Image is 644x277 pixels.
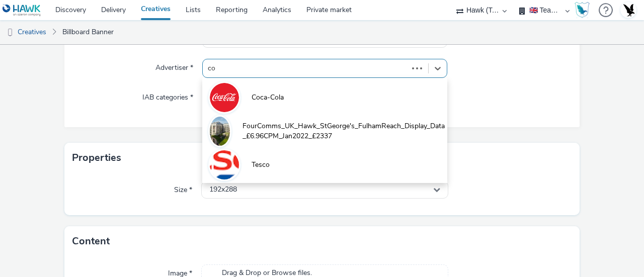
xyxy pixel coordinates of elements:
[72,150,121,165] h3: Properties
[243,121,447,142] span: FourComms_UK_Hawk_StGeorge's_FulhamReach_Display_Data_£6.96CPM_Jan2022_£2337
[210,150,239,179] img: Tesco
[138,88,197,103] label: IAB categories *
[252,160,270,170] span: Tesco
[210,83,239,112] img: Coca-Cola
[57,20,119,44] a: Billboard Banner
[210,117,230,146] img: FourComms_UK_Hawk_StGeorge's_FulhamReach_Display_Data_£6.96CPM_Jan2022_£2337
[575,2,590,18] img: Hawk Academy
[621,3,636,18] img: Account UK
[72,234,110,249] h3: Content
[151,59,197,73] label: Advertiser *
[209,186,237,194] span: 192x288
[575,2,594,18] a: Hawk Academy
[252,93,284,103] span: Coca-Cola
[3,4,41,17] img: undefined Logo
[5,28,15,38] img: dooh
[170,181,196,195] label: Size *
